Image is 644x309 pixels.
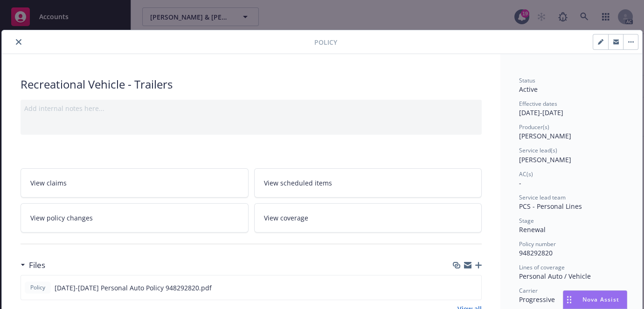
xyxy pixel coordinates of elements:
[264,213,308,223] span: View coverage
[519,193,566,201] span: Service lead team
[264,178,332,188] span: View scheduled items
[519,179,521,187] span: -
[21,168,249,198] a: View claims
[519,263,565,271] span: Lines of coverage
[55,283,212,293] span: [DATE]-[DATE] Personal Auto Policy 948292820.pdf
[454,283,462,293] button: download file
[519,131,571,140] span: [PERSON_NAME]
[519,100,557,108] span: Effective dates
[21,76,482,92] div: Recreational Vehicle - Trailers
[519,225,546,234] span: Renewal
[30,178,67,188] span: View claims
[519,240,556,248] span: Policy number
[519,85,538,94] span: Active
[29,259,45,271] h3: Files
[21,259,45,271] div: Files
[519,295,555,304] span: Progressive
[519,76,535,84] span: Status
[314,37,337,47] span: Policy
[519,272,591,281] span: Personal Auto / Vehicle
[519,100,623,117] div: [DATE] - [DATE]
[254,203,482,233] a: View coverage
[563,291,575,309] div: Drag to move
[30,213,93,223] span: View policy changes
[469,283,478,293] button: preview file
[519,217,534,225] span: Stage
[24,103,478,113] div: Add internal notes here...
[21,203,249,233] a: View policy changes
[519,146,557,154] span: Service lead(s)
[519,123,549,131] span: Producer(s)
[519,202,582,211] span: PCS - Personal Lines
[519,155,571,164] span: [PERSON_NAME]
[519,170,533,178] span: AC(s)
[563,290,627,309] button: Nova Assist
[582,295,619,303] span: Nova Assist
[254,168,482,198] a: View scheduled items
[519,287,538,295] span: Carrier
[28,283,47,292] span: Policy
[519,248,553,257] span: 948292820
[13,36,24,48] button: close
